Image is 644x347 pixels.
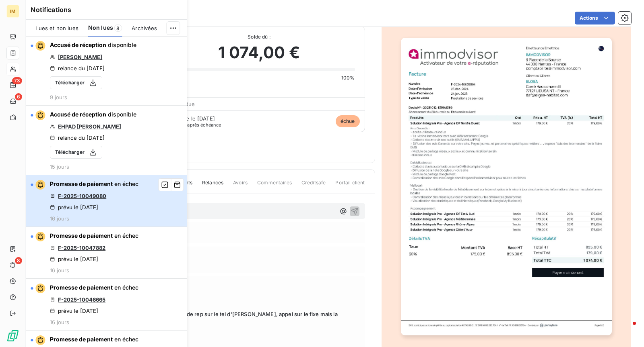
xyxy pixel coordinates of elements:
[6,5,19,18] div: IM
[335,179,365,193] span: Portail client
[233,179,248,193] span: Avoirs
[108,41,136,48] span: disponible
[26,36,187,106] button: Accusé de réception disponible[PERSON_NAME]relance du [DATE]Télécharger9 jours
[58,193,106,199] a: F-2025-10049080
[52,339,362,345] span: Afficher la suite
[50,76,102,89] button: Télécharger
[50,146,102,159] button: Télécharger
[50,215,69,222] span: 16 jours
[6,329,19,342] img: Logo LeanPay
[88,24,113,32] span: Non lues
[114,180,138,187] span: en échec
[114,336,138,343] span: en échec
[50,308,98,314] div: prévu le [DATE]
[50,111,106,118] span: Accusé de réception
[15,93,22,100] span: 6
[163,33,355,41] span: Solde dû :
[50,135,105,141] div: relance du [DATE]
[50,41,106,48] span: Accusé de réception
[52,311,362,337] span: [DATE] : mess vocal à la responsable comptable, pas de rep sur le tel d'[PERSON_NAME], appel sur ...
[58,54,102,60] a: [PERSON_NAME]
[114,284,138,291] span: en échec
[26,106,187,175] button: Accusé de réception disponibleEHPAD [PERSON_NAME]relance du [DATE]Télécharger15 jours
[50,65,105,71] div: relance du [DATE]
[575,12,615,24] button: Actions
[173,115,215,122] span: Échue le [DATE]
[31,5,182,14] h6: Notifications
[15,257,22,264] span: 8
[218,41,300,65] span: 1 074,00 €
[50,267,69,274] span: 16 jours
[52,302,362,308] span: Notes :
[35,25,78,31] span: Lues et non lues
[12,77,22,84] span: 73
[401,38,612,335] img: invoice_thumbnail
[26,175,187,227] button: Promesse de paiement en échecF-2025-10049080prévu le [DATE]16 jours
[50,163,69,170] span: 15 jours
[26,279,187,331] button: Promesse de paiement en échecF-2025-10046665prévu le [DATE]16 jours
[26,227,187,279] button: Promesse de paiement en échecF-2025-10047882prévu le [DATE]16 jours
[114,24,122,32] span: 8
[341,74,355,82] span: 100%
[50,319,69,325] span: 16 jours
[132,25,157,31] span: Archivées
[257,179,292,193] span: Commentaires
[617,320,636,339] iframe: Intercom live chat
[114,232,138,239] span: en échec
[50,232,113,239] span: Promesse de paiement
[50,204,98,210] div: prévu le [DATE]
[50,284,113,291] span: Promesse de paiement
[202,179,223,193] span: Relances
[108,111,136,118] span: disponible
[50,256,98,262] div: prévu le [DATE]
[336,115,360,127] span: échue
[58,123,121,130] a: EHPAD [PERSON_NAME]
[58,245,105,251] a: F-2025-10047882
[50,180,113,187] span: Promesse de paiement
[173,122,221,127] span: après échéance
[50,94,67,100] span: 9 jours
[58,296,105,303] a: F-2025-10046665
[301,179,326,193] span: Creditsafe
[50,336,113,343] span: Promesse de paiement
